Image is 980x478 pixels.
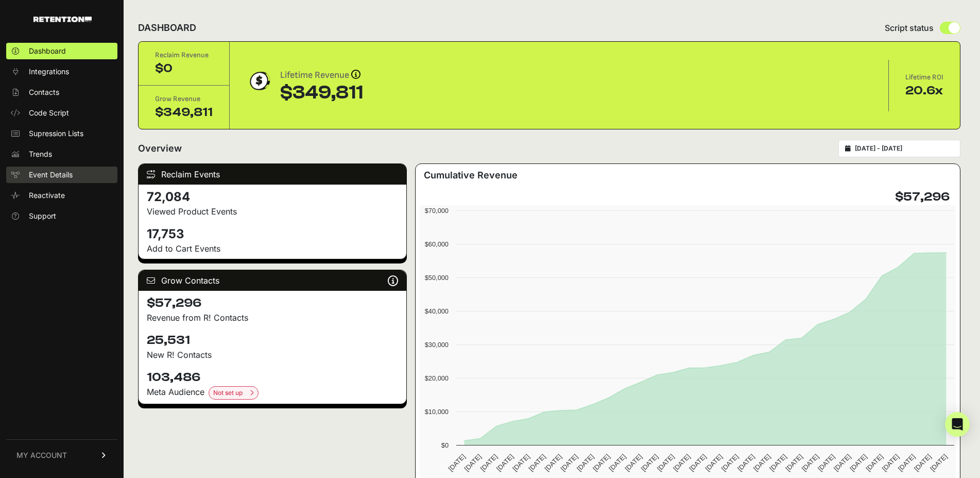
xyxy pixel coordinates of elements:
[280,68,363,83] div: Lifetime Revenue
[139,270,406,291] div: Grow Contacts
[905,83,943,99] div: 20.6x
[527,453,547,473] text: [DATE]
[6,167,117,183] a: Event Details
[895,189,950,205] h4: $57,296
[6,125,117,142] a: Supression Lists
[155,104,213,121] div: $349,811
[155,60,213,77] div: $0
[687,453,708,473] text: [DATE]
[424,207,448,215] text: $70,000
[29,46,66,56] span: Dashboard
[147,369,398,386] h4: 103,486
[607,453,627,473] text: [DATE]
[6,63,117,80] a: Integrations
[495,453,515,473] text: [DATE]
[816,453,836,473] text: [DATE]
[6,84,117,101] a: Contacts
[6,208,117,224] a: Support
[29,211,56,221] span: Support
[29,190,65,201] span: Reactivate
[752,453,772,473] text: [DATE]
[147,295,398,311] h4: $57,296
[591,453,611,473] text: [DATE]
[719,453,740,473] text: [DATE]
[905,72,943,83] div: Lifetime ROI
[155,50,213,60] div: Reclaim Revenue
[656,453,676,473] text: [DATE]
[559,453,579,473] text: [DATE]
[800,453,820,473] text: [DATE]
[6,146,117,162] a: Trends
[768,453,788,473] text: [DATE]
[424,274,448,282] text: $50,000
[897,453,917,473] text: [DATE]
[784,453,804,473] text: [DATE]
[848,453,868,473] text: [DATE]
[424,341,448,349] text: $30,000
[945,412,970,437] div: Open Intercom Messenger
[29,108,69,118] span: Code Script
[441,441,448,449] text: $0
[29,67,69,77] span: Integrations
[736,453,756,473] text: [DATE]
[478,453,498,473] text: [DATE]
[147,189,398,205] h4: 72,084
[280,83,363,103] div: $349,811
[29,128,83,139] span: Supression Lists
[424,168,518,183] h3: Cumulative Revenue
[147,386,398,400] div: Meta Audience
[29,149,52,159] span: Trends
[543,453,563,473] text: [DATE]
[424,374,448,382] text: $20,000
[6,187,117,204] a: Reactivate
[703,453,724,473] text: [DATE]
[424,408,448,416] text: $10,000
[424,307,448,315] text: $40,000
[138,141,182,156] h2: Overview
[6,439,117,471] a: MY ACCOUNT
[462,453,483,473] text: [DATE]
[885,22,934,34] span: Script status
[880,453,900,473] text: [DATE]
[138,21,196,35] h2: DASHBOARD
[639,453,659,473] text: [DATE]
[6,43,117,59] a: Dashboard
[16,450,67,460] span: MY ACCOUNT
[139,164,406,185] div: Reclaim Events
[29,87,59,97] span: Contacts
[147,311,398,324] p: Revenue from R! Contacts
[672,453,692,473] text: [DATE]
[147,349,398,361] p: New R! Contacts
[147,226,398,242] h4: 17,753
[33,17,92,22] img: Retention.com
[864,453,884,473] text: [DATE]
[147,332,398,349] h4: 25,531
[929,453,949,473] text: [DATE]
[575,453,595,473] text: [DATE]
[6,105,117,121] a: Code Script
[246,68,272,94] img: dollar-coin-05c43ed7efb7bc0c12610022525b4bbbb207c7efeef5aecc26f025e68dcafac9.png
[832,453,852,473] text: [DATE]
[147,242,398,255] p: Add to Cart Events
[147,205,398,218] p: Viewed Product Events
[29,170,73,180] span: Event Details
[446,453,467,473] text: [DATE]
[913,453,933,473] text: [DATE]
[155,94,213,104] div: Grow Revenue
[623,453,643,473] text: [DATE]
[424,240,448,248] text: $60,000
[511,453,531,473] text: [DATE]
